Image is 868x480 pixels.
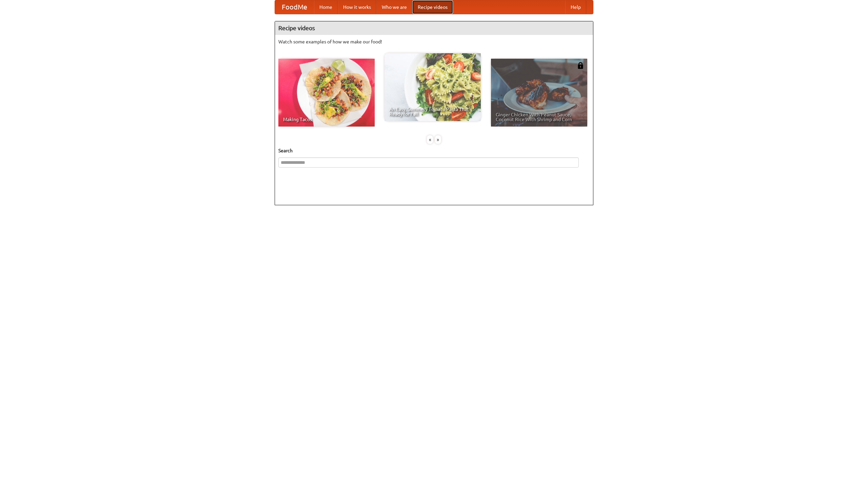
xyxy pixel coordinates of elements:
div: » [435,135,441,144]
span: Making Tacos [283,117,370,122]
a: Help [565,0,586,14]
p: Watch some examples of how we make our food! [278,38,590,45]
h5: Search [278,147,590,154]
a: How it works [338,0,376,14]
a: Home [314,0,338,14]
a: An Easy, Summery Tomato Pasta That's Ready for Fall [384,53,481,121]
a: FoodMe [275,0,314,14]
h4: Recipe videos [275,21,593,35]
span: An Easy, Summery Tomato Pasta That's Ready for Fall [389,107,476,116]
a: Making Tacos [278,59,375,127]
div: « [427,135,433,144]
a: Recipe videos [412,0,453,14]
img: 483408.png [577,62,584,69]
a: Who we are [376,0,412,14]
